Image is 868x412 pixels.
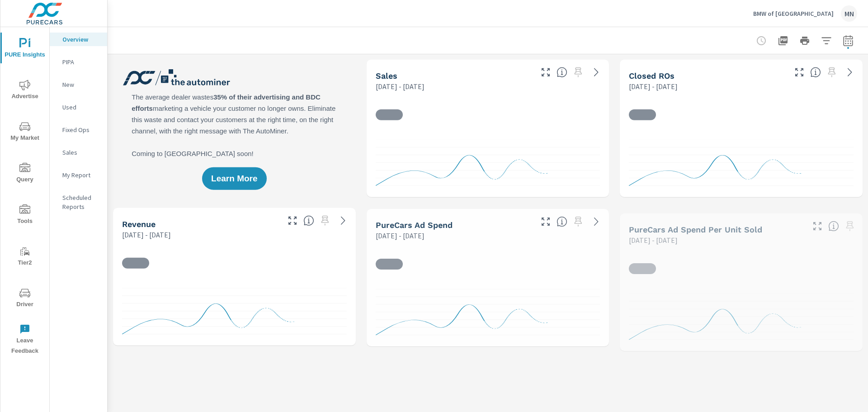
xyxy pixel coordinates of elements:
[62,125,100,134] p: Fixed Ops
[810,67,821,78] span: Number of Repair Orders Closed by the selected dealership group over the selected time range. [So...
[62,80,100,89] p: New
[825,65,839,80] span: Select a preset date range to save this widget
[122,219,156,229] h5: Revenue
[50,55,107,69] div: PIPA
[62,35,100,44] p: Overview
[557,216,567,227] span: Total cost of media for all PureCars channels for the selected dealership group over the selected...
[629,71,675,81] h5: Closed ROs
[589,65,604,80] a: See more details in report
[318,213,332,228] span: Select a preset date range to save this widget
[796,32,814,50] button: Print Report
[841,5,857,22] div: MN
[50,33,107,46] div: Overview
[3,163,47,185] span: Query
[50,146,107,159] div: Sales
[774,32,792,50] button: "Export Report to PDF"
[629,81,678,92] p: [DATE] - [DATE]
[3,80,47,102] span: Advertise
[753,9,834,18] p: BMW of [GEOGRAPHIC_DATA]
[538,65,553,80] button: Make Fullscreen
[3,38,47,60] span: PURE Insights
[3,288,47,310] span: Driver
[336,213,350,228] a: See more details in report
[50,123,107,137] div: Fixed Ops
[62,193,100,211] p: Scheduled Reports
[211,175,257,183] span: Learn More
[0,27,49,360] div: nav menu
[122,229,171,240] p: [DATE] - [DATE]
[571,214,585,229] span: Select a preset date range to save this widget
[376,71,397,81] h5: Sales
[810,219,825,233] button: Make Fullscreen
[202,167,266,190] button: Learn More
[3,324,47,356] span: Leave Feedback
[557,67,567,78] span: Number of vehicles sold by the dealership over the selected date range. [Source: This data is sou...
[62,170,100,180] p: My Report
[50,191,107,213] div: Scheduled Reports
[50,78,107,91] div: New
[62,148,100,157] p: Sales
[589,214,604,229] a: See more details in report
[629,235,678,246] p: [DATE] - [DATE]
[303,215,314,226] span: Total sales revenue over the selected date range. [Source: This data is sourced from the dealer’s...
[376,220,453,230] h5: PureCars Ad Spend
[538,214,553,229] button: Make Fullscreen
[62,57,100,66] p: PIPA
[828,221,839,232] span: Average cost of advertising per each vehicle sold at the dealer over the selected date range. The...
[792,65,807,80] button: Make Fullscreen
[285,213,300,228] button: Make Fullscreen
[376,230,425,241] p: [DATE] - [DATE]
[50,100,107,114] div: Used
[629,225,762,234] h5: PureCars Ad Spend Per Unit Sold
[817,32,835,50] button: Apply Filters
[843,65,857,80] a: See more details in report
[3,121,47,143] span: My Market
[843,219,857,233] span: Select a preset date range to save this widget
[62,103,100,112] p: Used
[3,204,47,227] span: Tools
[571,65,585,80] span: Select a preset date range to save this widget
[376,81,425,92] p: [DATE] - [DATE]
[839,32,857,50] button: Select Date Range
[50,168,107,182] div: My Report
[3,246,47,268] span: Tier2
